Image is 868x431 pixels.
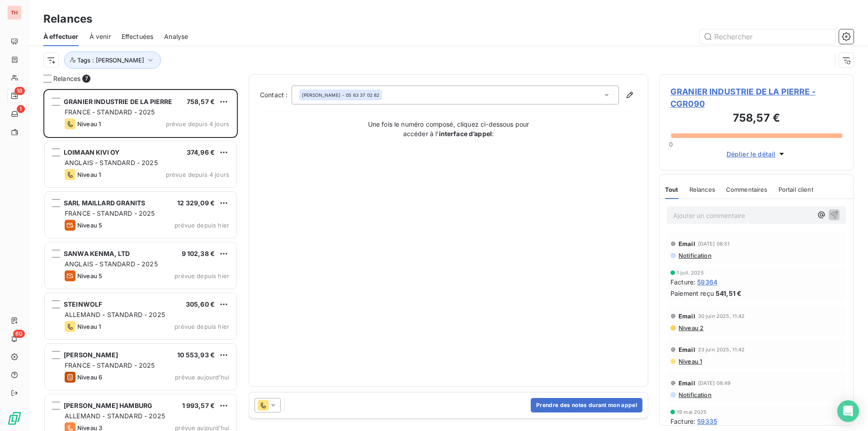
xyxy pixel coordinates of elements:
span: [PERSON_NAME] [302,92,340,98]
span: Effectuées [122,32,154,41]
span: FRANCE - STANDARD - 2025 [65,108,155,116]
span: ALLEMAND - STANDARD - 2025 [65,311,165,318]
span: 60 [13,330,25,338]
span: Commentaires [726,186,768,193]
span: 1 993,57 € [182,402,215,409]
span: prévue depuis 4 jours [166,171,229,178]
span: 9 102,38 € [182,250,215,257]
div: TH [7,5,22,20]
span: 305,60 € [186,300,215,308]
span: Tags : [PERSON_NAME] [77,57,144,64]
span: Facture : [670,417,695,426]
span: GRANIER INDUSTRIE DE LA PIERRE [64,98,173,105]
span: 374,96 € [187,148,215,156]
strong: interface d’appel [439,130,492,137]
span: À venir [90,32,111,41]
span: Relances [689,186,715,193]
span: Niveau 2 [678,324,703,332]
span: Email [679,346,695,353]
span: Déplier le détail [726,149,776,159]
span: Niveau 5 [77,272,102,279]
span: ANGLAIS - STANDARD - 2025 [65,260,158,268]
span: Email [679,379,695,387]
span: [PERSON_NAME] [64,351,118,359]
span: ALLEMAND - STANDARD - 2025 [65,412,165,420]
span: prévue depuis hier [175,272,229,279]
span: 0 [669,141,673,148]
span: 59335 [697,417,717,426]
div: Open Intercom Messenger [837,400,859,422]
span: 7 [82,75,90,83]
span: Notification [678,252,712,259]
span: 59364 [697,277,717,287]
span: Niveau 1 [77,120,101,128]
span: Niveau 1 [77,171,101,178]
span: Niveau 5 [77,222,102,229]
span: Analyse [164,32,188,41]
span: Facture : [670,277,695,287]
span: Paiement reçu [670,289,714,298]
span: prévue depuis 4 jours [166,120,229,128]
span: ANGLAIS - STANDARD - 2025 [65,159,158,166]
input: Rechercher [700,29,835,44]
button: Déplier le détail [724,149,789,159]
span: 18 [14,87,25,95]
span: Notification [678,391,712,398]
span: SANWA KENMA, LTD [64,250,130,257]
span: Portail client [778,186,813,193]
span: STEINWOLF [64,300,102,308]
button: Tags : [PERSON_NAME] [64,52,161,69]
span: 12 329,09 € [177,199,215,207]
span: prévue depuis hier [175,323,229,330]
span: 30 juin 2025, 11:42 [698,313,745,319]
span: prévue aujourd’hui [175,374,229,381]
span: [DATE] 08:51 [698,241,730,246]
img: Logo LeanPay [7,411,22,426]
div: - 05 63 37 02 82 [302,92,379,98]
span: [PERSON_NAME] HAMBURG [64,402,152,409]
span: [DATE] 08:49 [698,380,731,386]
span: FRANCE - STANDARD - 2025 [65,209,155,217]
span: GRANIER INDUSTRIE DE LA PIERRE - CGR090 [670,85,842,110]
div: grid [43,89,238,431]
span: 758,57 € [187,98,215,105]
span: 19 mai 2025 [677,409,707,415]
span: 1 [17,105,25,113]
span: Email [679,313,695,320]
label: Contact : [260,90,292,99]
span: À effectuer [43,32,79,41]
span: Email [679,240,695,247]
span: Niveau 1 [678,358,702,365]
span: 541,51 € [716,289,741,298]
span: prévue depuis hier [175,222,229,229]
span: Niveau 1 [77,323,101,330]
h3: Relances [43,11,92,27]
span: Tout [665,186,679,193]
p: Une fois le numéro composé, cliquez ci-dessous pour accéder à l’ : [358,119,539,138]
span: 10 553,93 € [177,351,215,359]
h3: 758,57 € [670,110,842,128]
span: SARL MAILLARD GRANITS [64,199,145,207]
button: Prendre des notes durant mon appel [531,398,642,412]
span: 1 juil. 2025 [677,270,704,275]
span: LOIMAAN KIVI OY [64,148,119,156]
span: FRANCE - STANDARD - 2025 [65,361,155,369]
span: 23 juin 2025, 11:42 [698,347,745,352]
span: Niveau 6 [77,374,102,381]
span: Relances [53,74,80,83]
